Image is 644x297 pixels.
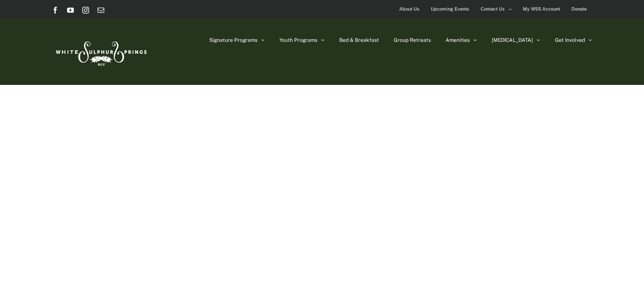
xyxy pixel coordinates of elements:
span: Bed & Breakfast [339,38,379,43]
span: Group Retreats [394,38,431,43]
a: Instagram [82,7,89,14]
a: Group Retreats [394,19,431,61]
span: Donate [571,3,587,15]
span: Amenities [446,38,470,43]
a: Youth Programs [279,19,325,61]
a: Signature Programs [209,19,265,61]
a: YouTube [67,7,74,14]
a: Bed & Breakfast [339,19,379,61]
a: Facebook [52,7,59,14]
a: Amenities [446,19,477,61]
a: Get Involved [555,19,592,61]
span: Youth Programs [279,38,317,43]
span: About Us [399,3,419,15]
span: Contact Us [481,3,505,15]
span: Get Involved [555,38,585,43]
span: My WSS Account [523,3,560,15]
img: White Sulphur Springs Logo [52,32,149,72]
span: Signature Programs [209,38,257,43]
a: Email [97,7,104,14]
nav: Main Menu [209,19,592,61]
a: [MEDICAL_DATA] [492,19,540,61]
span: [MEDICAL_DATA] [492,38,533,43]
span: Upcoming Events [431,3,469,15]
